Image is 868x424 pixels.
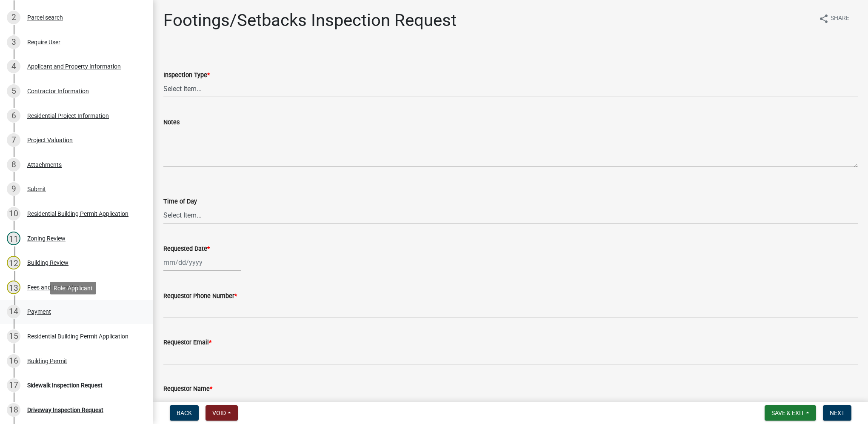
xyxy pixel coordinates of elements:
label: Requestor Email [163,340,211,346]
label: Requestor Phone Number [163,293,237,299]
div: 3 [7,35,20,49]
div: 17 [7,378,20,392]
h1: Footings/Setbacks Inspection Request [163,10,457,31]
div: 7 [7,133,20,147]
div: 4 [7,60,20,73]
div: Project Valuation [27,137,73,143]
span: Share [831,14,849,24]
button: Back [170,405,199,421]
div: Residential Project Information [27,113,109,119]
div: Require User [27,39,60,45]
span: Void [212,410,226,416]
button: Save & Exit [765,405,816,421]
div: Building Review [27,260,69,266]
div: Residential Building Permit Application [27,211,128,217]
i: share [819,14,829,24]
div: 18 [7,403,20,417]
div: Parcel search [27,14,63,20]
label: Notes [163,120,180,126]
div: 15 [7,329,20,343]
label: Inspection Type [163,72,210,78]
div: 12 [7,256,20,269]
input: mm/dd/yyyy [163,254,241,271]
div: 11 [7,232,20,245]
span: Back [177,410,192,416]
div: 13 [7,281,20,294]
div: 9 [7,182,20,196]
div: Role: Applicant [50,282,96,294]
div: Attachments [27,162,62,168]
button: Next [823,405,851,421]
button: shareShare [812,10,856,27]
div: Sidewalk Inspection Request [27,382,103,388]
div: 10 [7,207,20,221]
div: 2 [7,11,20,24]
div: Applicant and Property Information [27,63,121,69]
div: Building Permit [27,358,67,364]
div: Zoning Review [27,235,66,241]
div: 5 [7,84,20,98]
span: Save & Exit [771,410,804,416]
div: 6 [7,109,20,123]
div: 8 [7,158,20,172]
div: Residential Building Permit Application [27,333,128,339]
button: Void [206,405,238,421]
span: Next [830,410,845,416]
label: Time of Day [163,199,197,205]
div: Driveway Inspection Request [27,407,103,413]
div: Fees and Inspections [27,284,83,290]
div: 14 [7,305,20,318]
label: Requestor Name [163,386,212,392]
div: Submit [27,186,46,192]
label: Requested Date [163,246,210,252]
div: 16 [7,354,20,368]
div: Contractor Information [27,88,89,94]
div: Payment [27,309,51,315]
